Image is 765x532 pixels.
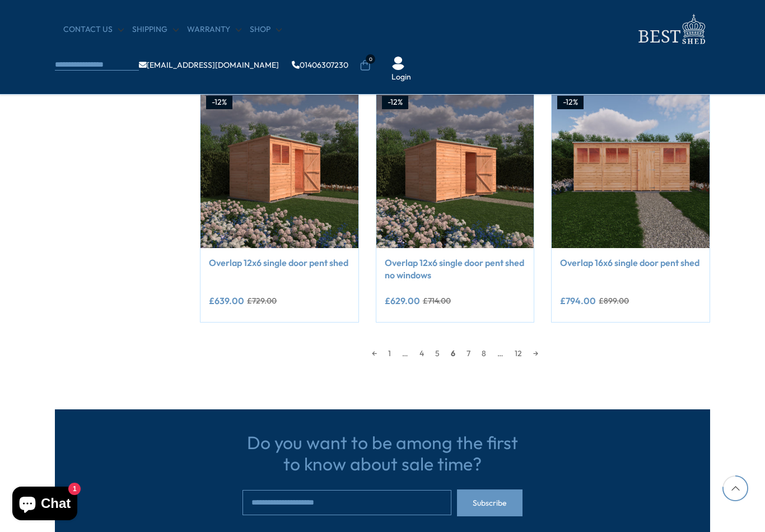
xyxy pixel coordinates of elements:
[385,256,526,282] a: Overlap 12x6 single door pent shed no windows
[391,72,411,83] a: Login
[63,24,124,35] a: CONTACT US
[366,345,382,362] a: ←
[391,57,405,70] img: User Icon
[528,345,544,362] a: →
[461,345,476,362] a: 7
[382,345,397,362] a: 1
[366,54,375,64] span: 0
[247,297,277,305] del: £729.00
[132,24,179,35] a: Shipping
[360,60,371,71] a: 0
[509,345,528,362] a: 12
[476,345,492,362] a: 8
[430,345,445,362] a: 5
[382,96,408,109] div: -12%
[414,345,430,362] a: 4
[445,345,461,362] span: 6
[457,489,523,516] button: Subscribe
[560,256,701,269] a: Overlap 16x6 single door pent shed
[632,11,710,48] img: logo
[209,296,244,305] ins: £639.00
[423,297,451,305] del: £714.00
[187,24,241,35] a: Warranty
[206,96,232,109] div: -12%
[397,345,414,362] span: …
[292,61,348,69] a: 01406307230
[385,296,420,305] ins: £629.00
[250,24,282,35] a: Shop
[599,297,629,305] del: £899.00
[492,345,509,362] span: …
[242,432,523,475] h3: Do you want to be among the first to know about sale time?
[9,487,81,523] inbox-online-store-chat: Shopify online store chat
[139,61,279,69] a: [EMAIL_ADDRESS][DOMAIN_NAME]
[560,296,596,305] ins: £794.00
[209,256,350,269] a: Overlap 12x6 single door pent shed
[557,96,584,109] div: -12%
[473,499,507,507] span: Subscribe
